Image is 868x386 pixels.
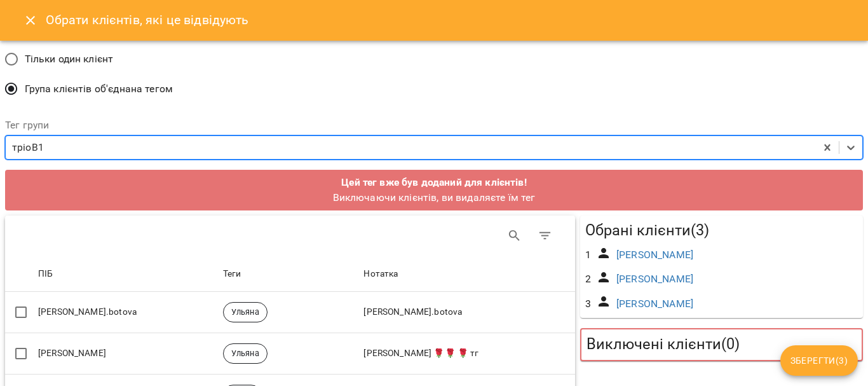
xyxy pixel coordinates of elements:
div: Sort [38,266,53,282]
div: Нотатка [363,266,398,282]
button: Close [15,5,46,36]
h5: Обрані клієнти ( 3 ) [585,221,858,240]
h6: Обрати клієнтів, які це відвідують [46,10,249,30]
a: [PERSON_NAME] [616,298,693,310]
span: Тільки один клієнт [25,52,114,67]
div: 2 [583,269,593,289]
span: Ульяна [224,348,267,359]
span: Зберегти ( 3 ) [790,353,848,368]
td: [PERSON_NAME] 🌹🌹 🌹 тг [361,333,575,375]
span: Теги [223,266,359,282]
label: Тег групи [5,120,863,130]
div: ПІБ [38,266,53,282]
a: [PERSON_NAME] [616,249,693,261]
div: тріоВ1 [12,140,44,155]
span: ПІБ [38,266,218,282]
div: Table Toolbar [5,216,575,256]
button: Зберегти(3) [780,345,858,376]
a: [PERSON_NAME] [616,273,693,285]
div: 1 [583,245,593,265]
td: [PERSON_NAME] [36,333,220,375]
div: Sort [363,266,398,282]
h5: Виключені клієнти ( 0 ) [587,334,857,354]
span: Ульяна [224,307,267,318]
button: Search [499,221,530,251]
span: Група клієнтів об'єднана тегом [25,81,173,97]
td: [PERSON_NAME].botova [361,292,575,333]
button: Фільтр [530,221,560,251]
div: Sort [223,266,241,282]
span: Нотатка [363,266,573,282]
div: 3 [583,294,593,314]
td: [PERSON_NAME].botova [36,292,220,333]
p: Виключаючи клієнтів, ви видаляєте їм тег [10,190,858,205]
div: Теги [223,266,241,282]
p: Цей тег вже був доданий для клієнтів! [10,175,858,190]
